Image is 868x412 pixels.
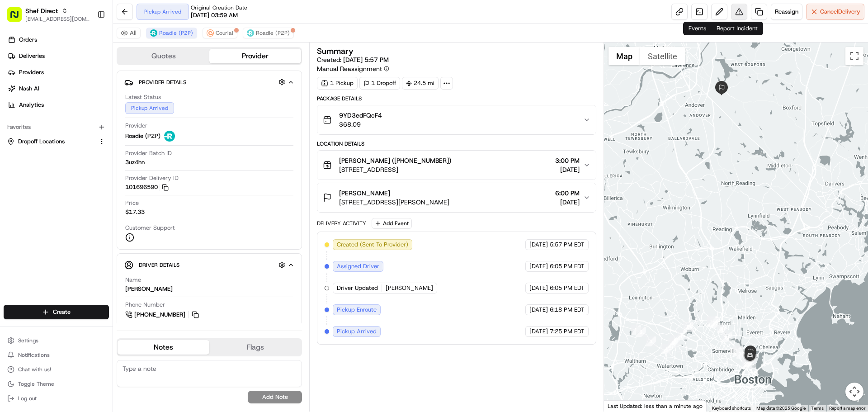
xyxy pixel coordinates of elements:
span: [DATE] [529,306,548,314]
a: [PHONE_NUMBER] [125,310,200,320]
button: Shef Direct[EMAIL_ADDRESS][DOMAIN_NAME] [4,4,94,25]
div: Last Updated: less than a minute ago [604,400,707,412]
span: Pickup Arrived [337,327,377,336]
button: Show satellite imagery [640,47,685,65]
div: Edit [707,22,728,35]
div: 3 [646,336,656,346]
span: Log out [18,395,37,402]
img: 1736555255976-a54dd68f-1ca7-489b-9aae-adbdc363a1c4 [9,86,25,103]
div: 12 [708,317,717,327]
span: 6:05 PM EDT [550,262,585,270]
button: Provider Details [124,75,294,90]
div: 2 [636,327,646,337]
span: 6:00 PM [555,189,580,198]
span: Phone Number [125,301,165,309]
div: 5 [668,338,678,348]
div: We're available if you need us! [41,95,124,103]
span: Analytics [19,101,44,109]
span: Dropoff Locations [18,137,65,146]
span: [PERSON_NAME] [339,189,390,198]
span: [PERSON_NAME] ([PHONE_NUMBER]) [339,156,451,165]
img: couriallogo.png [207,29,214,37]
span: 3uz4hn [125,158,145,166]
div: 14 [722,332,731,342]
button: Driver Details [124,257,294,272]
span: Providers [19,68,44,76]
button: Quotes [118,49,209,63]
img: roadie-logo-v2.jpg [164,131,175,142]
button: Reassign [771,4,802,20]
button: Courial [203,28,237,38]
div: Report Incident [711,22,763,35]
span: Reassign [775,8,798,16]
button: Settings [4,334,109,347]
div: 1 [631,325,641,335]
a: Nash AI [4,81,113,96]
span: Pylon [90,200,109,207]
span: 3:00 PM [555,156,580,165]
span: 9YD3edFQcF4 [339,111,382,120]
span: 5:57 PM EDT [550,241,585,249]
span: Manual Reassignment [317,64,382,73]
span: • [65,140,68,147]
span: Shef Direct [25,6,58,15]
div: 7 [677,330,687,340]
span: Provider Batch ID [125,149,172,157]
button: Dropoff Locations [4,134,109,149]
p: Welcome 👋 [9,36,165,51]
span: Created: [317,55,389,64]
div: [PERSON_NAME] [125,285,173,293]
button: Create [4,305,109,319]
span: API Documentation [85,178,145,187]
span: Price [125,199,139,207]
button: Keyboard shortcuts [712,405,751,412]
span: Provider Details [139,79,186,86]
span: Roadie (P2P) [159,29,193,37]
button: Map camera controls [845,383,863,401]
button: Toggle fullscreen view [845,47,863,65]
span: $68.09 [339,120,382,129]
a: Terms [811,406,824,411]
a: Orders [4,33,113,47]
span: Provider [125,122,147,130]
div: Start new chat [41,86,148,95]
button: Log out [4,392,109,405]
div: 11 [708,317,717,327]
span: Assigned Driver [337,262,379,270]
div: 💻 [76,179,84,186]
button: Add Event [372,218,412,229]
img: 8571987876998_91fb9ceb93ad5c398215_72.jpg [19,86,35,103]
button: Chat with us! [4,363,109,376]
div: 16 [717,323,727,333]
button: 9YD3edFQcF4$68.09 [317,105,595,134]
span: $17.33 [125,208,145,216]
a: Open this area in Google Maps (opens a new window) [606,400,636,412]
button: 101696590 [125,183,169,191]
button: Toggle Theme [4,378,109,390]
div: 15 [733,346,743,356]
button: Flags [209,340,301,355]
a: Powered byPylon [64,199,109,207]
span: Orders [19,36,37,44]
img: Shef Support [9,132,24,146]
button: Roadie (P2P) [146,28,197,38]
span: Cancel Delivery [820,8,860,16]
span: Knowledge Base [18,178,69,187]
button: Manual Reassignment [317,64,389,73]
a: Providers [4,65,113,80]
span: [DATE] [70,140,89,147]
span: Courial [216,29,233,37]
button: Start new chat [154,89,165,100]
span: Shef Support [28,140,63,147]
div: 6 [670,335,680,345]
span: [STREET_ADDRESS][PERSON_NAME] [339,198,449,207]
span: 7:25 PM EDT [550,327,585,336]
span: Create [53,308,71,316]
div: 📗 [9,179,16,186]
span: [EMAIL_ADDRESS][DOMAIN_NAME] [25,15,90,23]
span: Map data ©2025 Google [756,406,806,411]
span: Deliveries [19,52,45,60]
span: Driver Updated [337,284,378,292]
div: 1 Pickup [317,77,358,90]
span: [DATE] 03:59 AM [191,11,238,19]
